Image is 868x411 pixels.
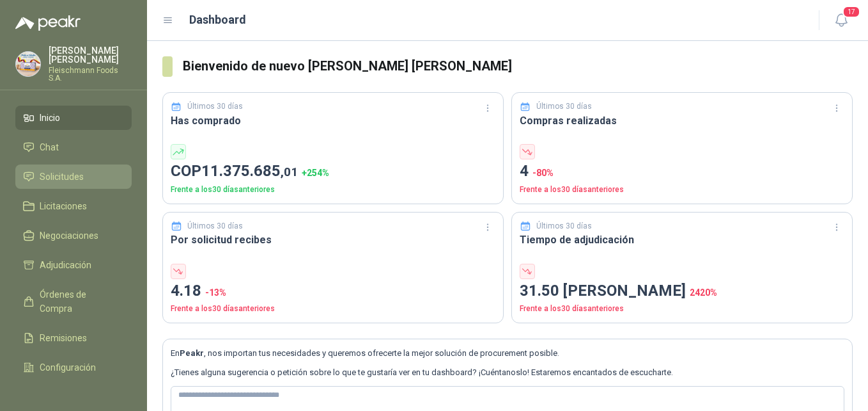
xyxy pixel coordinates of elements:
[171,184,495,196] p: Frente a los 30 días anteriores
[281,165,298,179] span: ,01
[842,6,860,18] span: 17
[40,258,91,272] span: Adjudicación
[189,11,246,29] h1: Dashboard
[520,232,844,248] h3: Tiempo de adjudicación
[690,287,717,298] span: 2420 %
[171,113,495,129] h3: Has comprado
[40,140,59,154] span: Chat
[40,360,96,375] span: Configuración
[40,287,120,316] span: Órdenes de Compra
[180,348,204,358] b: Peakr
[15,253,132,277] a: Adjudicación
[15,165,132,189] a: Solicitudes
[171,279,495,303] p: 4.18
[171,159,495,184] p: COP
[40,229,98,243] span: Negociaciones
[171,366,844,379] p: ¿Tienes alguna sugerencia o petición sobre lo que te gustaría ver en tu dashboard? ¡Cuéntanoslo! ...
[187,220,243,232] p: Últimos 30 días
[40,331,87,345] span: Remisiones
[40,111,60,125] span: Inicio
[183,56,853,76] h3: Bienvenido de nuevo [PERSON_NAME] [PERSON_NAME]
[171,303,495,315] p: Frente a los 30 días anteriores
[15,355,132,380] a: Configuración
[520,303,844,315] p: Frente a los 30 días anteriores
[520,279,844,303] p: 31.50 [PERSON_NAME]
[187,101,243,113] p: Últimos 30 días
[49,46,132,64] p: [PERSON_NAME] [PERSON_NAME]
[205,287,226,298] span: -13 %
[520,159,844,184] p: 4
[40,170,84,184] span: Solicitudes
[302,168,329,178] span: + 254 %
[171,347,844,360] p: En , nos importan tus necesidades y queremos ofrecerte la mejor solución de procurement posible.
[201,162,298,180] span: 11.375.685
[40,199,87,213] span: Licitaciones
[520,184,844,196] p: Frente a los 30 días anteriores
[830,9,853,32] button: 17
[15,326,132,350] a: Remisiones
[49,67,132,82] p: Fleischmann Foods S.A.
[15,194,132,218] a: Licitaciones
[15,135,132,159] a: Chat
[532,168,554,178] span: -80 %
[15,223,132,248] a: Negociaciones
[536,101,592,113] p: Últimos 30 días
[15,282,132,321] a: Órdenes de Compra
[15,106,132,130] a: Inicio
[171,232,495,248] h3: Por solicitud recibes
[15,15,81,31] img: Logo peakr
[520,113,844,129] h3: Compras realizadas
[16,52,40,76] img: Company Logo
[536,220,592,232] p: Últimos 30 días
